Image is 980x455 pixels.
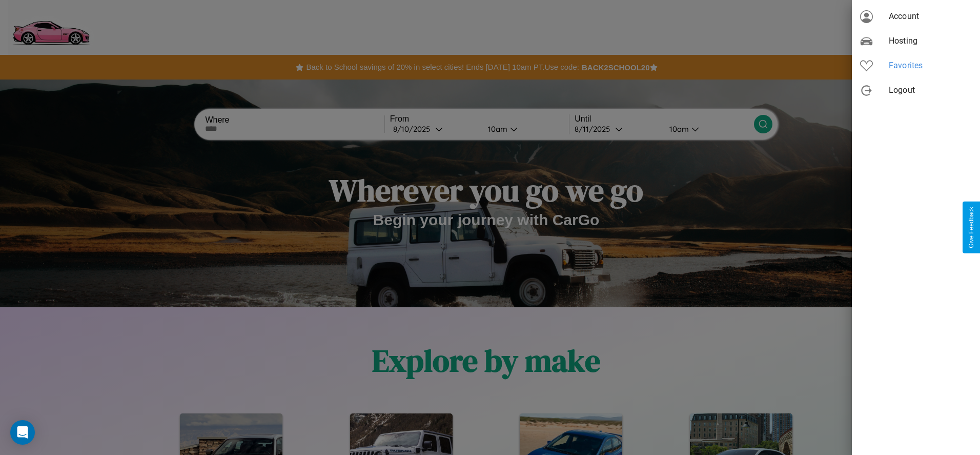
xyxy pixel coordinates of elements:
[852,53,980,78] div: Favorites
[10,420,35,445] div: Open Intercom Messenger
[968,207,975,248] div: Give Feedback
[852,4,980,29] div: Account
[889,10,972,23] span: Account
[889,60,972,72] span: Favorites
[889,84,972,96] span: Logout
[889,35,972,47] span: Hosting
[852,78,980,103] div: Logout
[852,29,980,53] div: Hosting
